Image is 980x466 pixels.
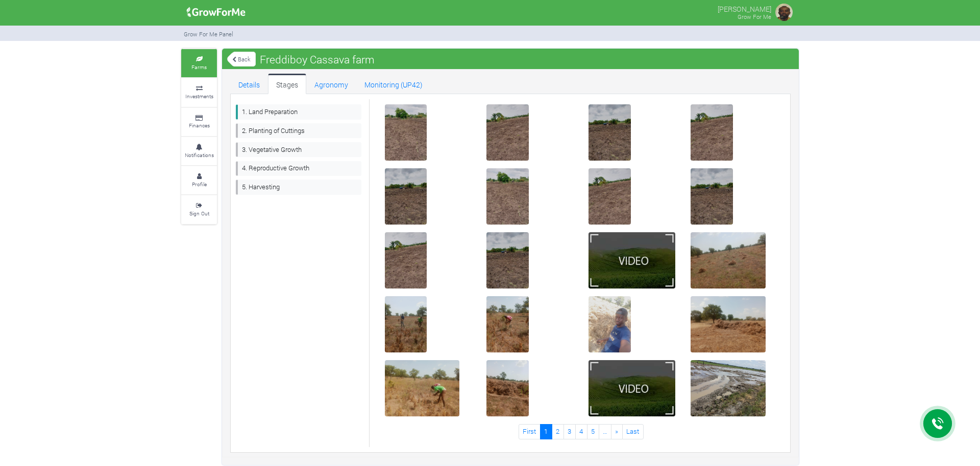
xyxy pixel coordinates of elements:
img: growforme image [774,2,794,23]
small: Grow For Me [738,13,771,20]
a: 4 [575,424,587,439]
a: Farms [181,49,217,77]
a: 3 [563,424,576,439]
a: Details [230,74,268,94]
a: First [519,424,541,439]
nav: Page Navigation [377,424,786,439]
small: Sign Out [189,210,209,217]
a: 5. Harvesting [236,180,361,194]
small: Investments [185,93,213,100]
span: Freddiboy Cassava farm [257,49,377,70]
a: 1. Land Preparation [236,104,361,119]
a: … [599,424,611,439]
a: 2 [552,424,564,439]
small: Profile [192,181,207,188]
a: Profile [181,166,217,194]
a: Finances [181,108,217,136]
small: Notifications [185,151,214,159]
a: 3. Vegetative Growth [236,142,361,157]
a: Last [622,424,644,439]
a: 4. Reproductive Growth [236,161,361,176]
a: Stages [268,74,306,94]
a: Investments [181,78,217,106]
a: 1 [540,424,552,439]
small: Finances [189,122,210,129]
a: Back [227,51,256,68]
a: Sign Out [181,195,217,224]
a: 2. Planting of Cuttings [236,123,361,138]
a: Monitoring (UP42) [356,74,431,94]
small: Farms [191,63,207,71]
a: Agronomy [306,74,356,94]
a: Notifications [181,137,217,165]
small: Grow For Me Panel [184,30,233,38]
img: growforme image [183,2,249,23]
p: [PERSON_NAME] [718,2,771,14]
span: » [615,427,618,436]
a: 5 [587,424,599,439]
